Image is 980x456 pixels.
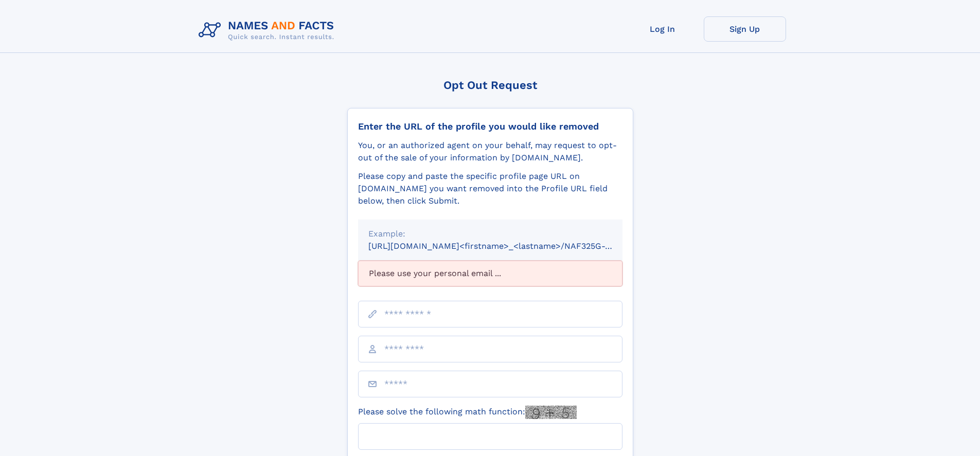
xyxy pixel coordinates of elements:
a: Log In [621,16,704,42]
div: Example: [368,228,612,240]
div: Please use your personal email ... [358,261,622,286]
div: Please copy and paste the specific profile page URL on [DOMAIN_NAME] you want removed into the Pr... [358,170,622,207]
small: [URL][DOMAIN_NAME]<firstname>_<lastname>/NAF325G-xxxxxxxx [368,241,642,251]
label: Please solve the following math function: [358,406,577,419]
a: Sign Up [704,16,786,42]
div: Opt Out Request [347,79,633,92]
img: Logo Names and Facts [194,16,343,44]
div: You, or an authorized agent on your behalf, may request to opt-out of the sale of your informatio... [358,139,622,164]
div: Enter the URL of the profile you would like removed [358,121,622,132]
